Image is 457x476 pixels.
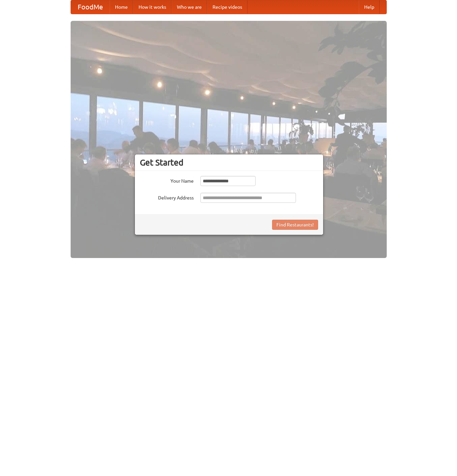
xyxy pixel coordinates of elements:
[71,0,110,14] a: FoodMe
[110,0,133,14] a: Home
[359,0,380,14] a: Help
[172,0,207,14] a: Who we are
[140,176,194,184] label: Your Name
[140,157,318,168] h3: Get Started
[272,220,318,230] button: Find Restaurants!
[207,0,247,14] a: Recipe videos
[133,0,172,14] a: How it works
[140,193,194,201] label: Delivery Address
